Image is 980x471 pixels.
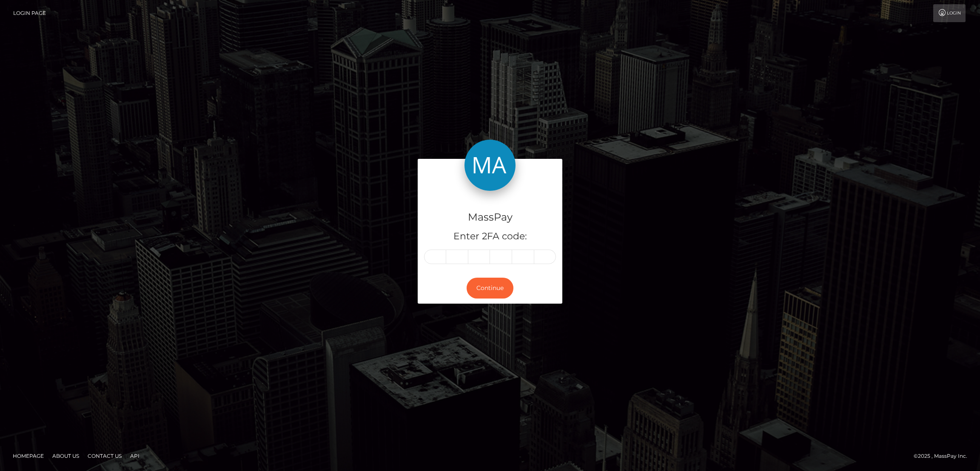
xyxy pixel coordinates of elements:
img: MassPay [464,140,516,191]
h5: Enter 2FA code: [424,230,556,243]
a: About Us [49,449,83,462]
h4: MassPay [424,210,556,225]
a: API [127,449,143,462]
a: Login Page [13,4,46,22]
div: © 2025 , MassPay Inc. [914,451,974,461]
a: Contact Us [84,449,125,462]
button: Continue [467,278,513,299]
a: Homepage [9,449,47,462]
a: Login [933,4,966,22]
